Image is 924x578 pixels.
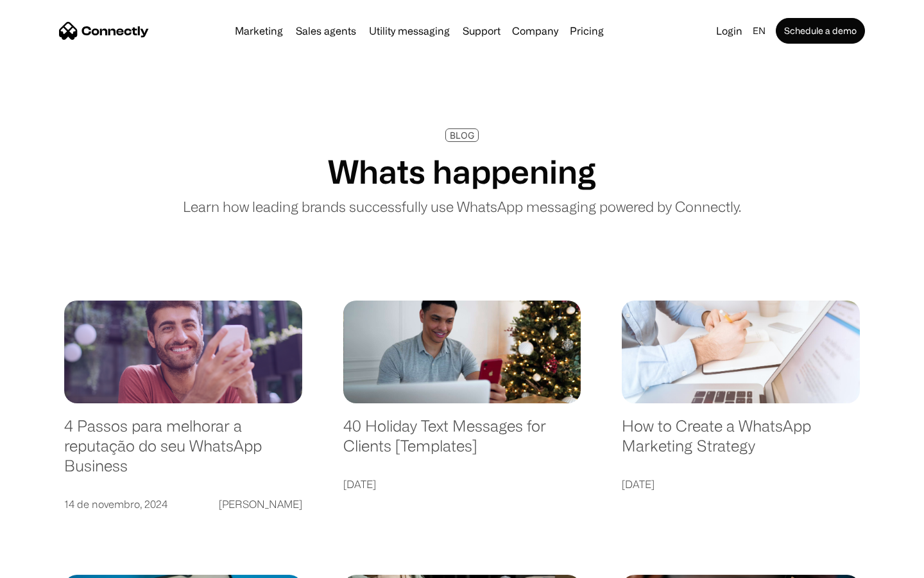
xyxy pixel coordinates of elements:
h1: Whats happening [328,152,596,191]
a: 4 Passos para melhorar a reputação do seu WhatsApp Business [64,416,302,488]
div: [PERSON_NAME] [219,495,302,513]
a: Marketing [230,26,288,36]
a: How to Create a WhatsApp Marketing Strategy [622,416,860,468]
p: Learn how leading brands successfully use WhatsApp messaging powered by Connectly. [183,196,741,217]
div: BLOG [450,130,474,140]
div: [DATE] [622,475,654,493]
a: Login [711,22,748,40]
a: Sales agents [291,26,361,36]
a: Pricing [565,26,609,36]
div: [DATE] [343,475,376,493]
a: Support [458,26,506,36]
a: Utility messaging [364,26,455,36]
ul: Language list [26,556,77,574]
aside: Language selected: English [13,556,77,574]
a: 40 Holiday Text Messages for Clients [Templates] [343,416,581,468]
div: Company [512,22,558,40]
div: en [753,22,766,40]
a: Schedule a demo [776,18,865,44]
div: 14 de novembro, 2024 [64,495,167,513]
